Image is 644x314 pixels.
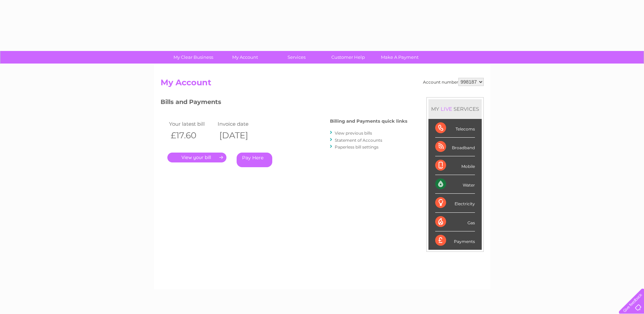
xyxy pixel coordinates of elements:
[217,51,273,64] a: My Account
[435,175,475,194] div: Water
[335,144,379,150] a: Paperless bill settings
[216,128,265,142] th: [DATE]
[167,128,216,142] th: £17.60
[335,138,382,143] a: Statement of Accounts
[161,97,407,109] h3: Bills and Payments
[435,156,475,175] div: Mobile
[167,153,226,162] a: .
[237,153,272,167] a: Pay Here
[335,130,372,136] a: View previous bills
[320,51,376,64] a: Customer Help
[423,78,484,86] div: Account number
[216,119,265,128] td: Invoice date
[428,99,482,119] div: MY SERVICES
[372,51,428,64] a: Make A Payment
[167,119,216,128] td: Your latest bill
[435,194,475,212] div: Electricity
[439,106,454,112] div: LIVE
[161,78,484,91] h2: My Account
[435,138,475,156] div: Broadband
[435,119,475,138] div: Telecoms
[269,51,325,64] a: Services
[165,51,221,64] a: My Clear Business
[330,119,407,124] h4: Billing and Payments quick links
[435,213,475,231] div: Gas
[435,231,475,250] div: Payments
